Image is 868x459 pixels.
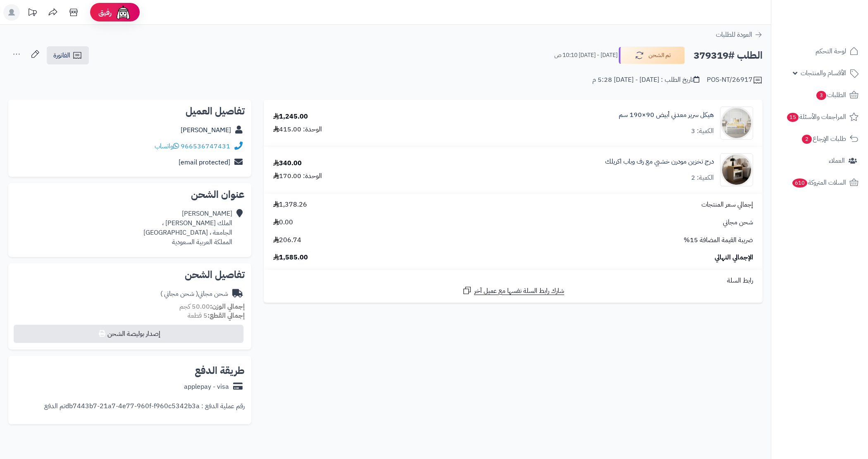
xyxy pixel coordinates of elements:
span: السلات المتروكة [792,177,846,188]
span: لوحة التحكم [816,45,846,57]
a: العودة للطلبات [716,30,763,40]
button: تم الشحن [619,47,685,64]
span: 2 [801,134,812,144]
img: 1754548358-110101010021-90x90.jpg [720,107,753,140]
span: 206.74 [273,235,301,245]
div: POS-NT/26917 [707,75,763,85]
img: logo-2.png [812,6,860,24]
span: 1,585.00 [273,253,308,262]
img: 1758961140-110117010030-90x90.jpg [720,153,753,186]
span: العودة للطلبات [716,30,752,40]
a: لوحة التحكم [776,41,863,61]
div: شحن مجاني [160,289,228,299]
div: الكمية: 2 [691,173,714,183]
a: المراجعات والأسئلة15 [776,107,863,127]
a: السلات المتروكة610 [776,173,863,193]
a: طلبات الإرجاع2 [776,129,863,149]
span: رفيق [98,7,112,17]
span: 0.00 [273,218,293,227]
div: 340.00 [273,159,302,168]
span: المراجعات والأسئلة [786,111,846,123]
a: [PERSON_NAME] [181,125,231,135]
div: 1,245.00 [273,112,308,121]
span: 3 [816,90,826,100]
span: إجمالي سعر المنتجات [701,200,753,209]
div: رابط السلة [267,276,759,285]
h2: تفاصيل العميل [15,106,245,116]
span: شارك رابط السلة نفسها مع عميل آخر [474,286,564,296]
span: 610 [792,178,808,188]
span: طلبات الإرجاع [801,133,846,145]
h2: الطلب #379319 [694,47,763,64]
div: الكمية: 3 [691,126,714,136]
div: applepay - visa [184,382,229,392]
a: شارك رابط السلة نفسها مع عميل آخر [462,285,564,296]
small: 5 قطعة [188,311,245,321]
span: الطلبات [816,89,846,101]
a: واتساب [155,141,179,151]
span: الأقسام والمنتجات [801,67,846,79]
div: الوحدة: 415.00 [273,125,322,134]
span: الإجمالي النهائي [715,253,753,262]
span: 15 [787,112,799,122]
a: [email protected] [179,157,230,167]
a: الطلبات3 [776,85,863,105]
h2: طريقة الدفع [195,366,245,376]
div: الوحدة: 170.00 [273,171,322,181]
span: شحن مجاني [723,218,753,227]
span: العملاء [829,155,845,166]
small: 50.00 كجم [179,302,245,312]
div: تاريخ الطلب : [DATE] - [DATE] 5:28 م [592,75,699,85]
span: تم الدفع [44,401,65,411]
span: الفاتورة [53,50,70,60]
button: إصدار بوليصة الشحن [14,325,243,343]
strong: إجمالي القطع: [207,311,245,321]
a: هيكل سرير معدني أبيض 90×190 سم [619,110,714,120]
strong: إجمالي الوزن: [210,302,245,312]
a: العملاء [776,151,863,171]
h2: تفاصيل الشحن [15,270,245,280]
img: ai-face.png [115,4,131,21]
h2: عنوان الشحن [15,190,245,200]
span: ضريبة القيمة المضافة 15% [684,235,753,245]
div: رقم عملية الدفع : db7443b7-21a7-4e77-960f-f960c5342b3a [65,402,245,411]
small: [DATE] - [DATE] 10:10 ص [554,51,618,59]
span: 1,378.26 [273,200,307,209]
a: تحديثات المنصة [22,4,43,23]
div: [PERSON_NAME] الملك [PERSON_NAME] ، الجامعة ، [GEOGRAPHIC_DATA] المملكة العربية السعودية [143,209,232,247]
a: الفاتورة [47,46,89,64]
a: درج تخزين مودرن خشبي مع رف وباب اكريلك [605,157,714,166]
a: 966536747431 [181,141,230,151]
span: ( شحن مجاني ) [160,289,198,299]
